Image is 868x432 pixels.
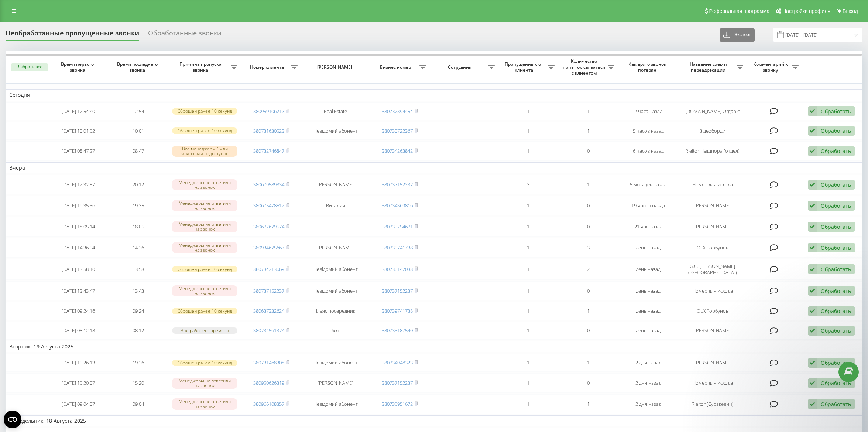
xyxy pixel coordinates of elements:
[109,394,168,414] td: 09:04
[301,302,370,320] td: Ільяс посередник
[172,179,237,190] div: Менеджеры не ответили на звонок
[253,147,284,154] a: 380732746847
[172,327,237,334] div: Вне рабочего времени
[382,181,413,188] a: 380737152237
[618,394,678,414] td: 2 дня назад
[558,141,618,161] td: 0
[821,202,851,209] div: Обработать
[301,322,370,340] td: бот
[48,141,108,161] td: [DATE] 08:47:27
[498,217,558,237] td: 1
[678,141,747,161] td: Rieltor Нышпора (отдел)
[253,359,284,366] a: 380731468308
[253,108,284,115] a: 380959106217
[109,259,168,280] td: 13:58
[253,288,284,294] a: 380737152237
[48,175,108,194] td: [DATE] 12:32:57
[253,266,284,272] a: 380734213669
[678,259,747,280] td: G.C. [PERSON_NAME] ([GEOGRAPHIC_DATA])
[55,61,102,73] span: Время первого звонка
[253,401,284,407] a: 380966108357
[373,64,419,70] span: Бизнес номер
[109,373,168,393] td: 15:20
[678,322,747,340] td: [PERSON_NAME]
[382,266,413,272] a: 380730142033
[245,64,291,70] span: Номер клиента
[382,359,413,366] a: 380734948323
[498,302,558,320] td: 1
[253,244,284,251] a: 380934675667
[48,259,108,280] td: [DATE] 13:58:10
[172,308,237,314] div: Сброшен ранее 10 секунд
[382,288,413,294] a: 380737152237
[109,354,168,372] td: 19:26
[172,360,237,366] div: Сброшен ранее 10 секунд
[148,29,221,41] div: Обработанные звонки
[253,223,284,230] a: 380672679574
[498,238,558,258] td: 1
[678,217,747,237] td: [PERSON_NAME]
[558,238,618,258] td: 3
[498,196,558,215] td: 1
[618,259,678,280] td: день назад
[618,322,678,340] td: день назад
[253,380,284,386] a: 380950626319
[498,102,558,120] td: 1
[48,196,108,215] td: [DATE] 19:35:36
[782,8,830,14] span: Настройки профиля
[48,102,108,120] td: [DATE] 12:54:40
[618,354,678,372] td: 2 дня назад
[48,217,108,237] td: [DATE] 18:05:14
[301,281,370,301] td: Невідомий абонент
[498,394,558,414] td: 1
[382,202,413,209] a: 380734369816
[618,238,678,258] td: день назад
[172,146,237,157] div: Все менеджеры были заняты или недоступны
[558,122,618,140] td: 1
[558,354,618,372] td: 1
[678,281,747,301] td: Номер для исхода
[498,122,558,140] td: 1
[6,162,862,173] td: Вчера
[498,281,558,301] td: 1
[109,238,168,258] td: 14:36
[382,223,413,230] a: 380733294671
[382,108,413,115] a: 380732394454
[109,102,168,120] td: 12:54
[172,398,237,409] div: Менеджеры не ответили на звонок
[558,102,618,120] td: 1
[498,373,558,393] td: 1
[558,175,618,194] td: 1
[382,244,413,251] a: 380739741738
[678,175,747,194] td: Номер для исхода
[382,380,413,386] a: 380737152237
[109,122,168,140] td: 10:01
[301,102,370,120] td: Real Estate
[720,28,755,42] button: Экспорт
[109,302,168,320] td: 09:24
[109,175,168,194] td: 20:12
[48,281,108,301] td: [DATE] 13:43:47
[48,373,108,393] td: [DATE] 15:20:07
[678,354,747,372] td: [PERSON_NAME]
[821,181,851,188] div: Обработать
[562,58,608,76] span: Количество попыток связаться с клиентом
[433,64,488,70] span: Сотрудник
[172,242,237,253] div: Менеджеры не ответили на звонок
[558,217,618,237] td: 0
[11,63,48,71] button: Выбрать все
[625,61,672,73] span: Как долго звонок потерян
[618,281,678,301] td: день назад
[172,378,237,389] div: Менеджеры не ответили на звонок
[558,394,618,414] td: 1
[48,394,108,414] td: [DATE] 09:04:07
[301,394,370,414] td: Невідомий абонент
[172,61,231,73] span: Причина пропуска звонка
[115,61,162,73] span: Время последнего звонка
[498,354,558,372] td: 1
[678,394,747,414] td: Rieltor (Суракевич)
[6,29,139,41] div: Необработанные пропущенные звонки
[382,127,413,134] a: 380730722367
[301,259,370,280] td: Невідомий абонент
[253,307,284,314] a: 380637332624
